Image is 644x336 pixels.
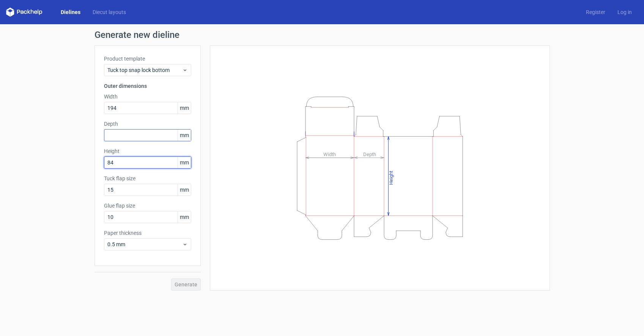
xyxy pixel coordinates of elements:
[104,82,191,90] h3: Outer dimensions
[388,170,394,184] tspan: Height
[178,130,191,141] span: mm
[104,175,191,182] label: Tuck flap size
[611,8,638,16] a: Log in
[323,151,335,157] tspan: Width
[107,66,182,74] span: Tuck top snap lock bottom
[104,202,191,209] label: Glue flap size
[178,184,191,195] span: mm
[580,8,611,16] a: Register
[104,147,191,155] label: Height
[104,120,191,128] label: Depth
[94,30,550,39] h1: Generate new dieline
[104,55,191,63] label: Product template
[104,93,191,100] label: Width
[178,157,191,168] span: mm
[178,102,191,114] span: mm
[107,241,182,248] span: 0.5 mm
[104,229,191,237] label: Paper thickness
[178,211,191,223] span: mm
[87,8,132,16] a: Diecut layouts
[55,8,87,16] a: Dielines
[363,151,376,157] tspan: Depth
